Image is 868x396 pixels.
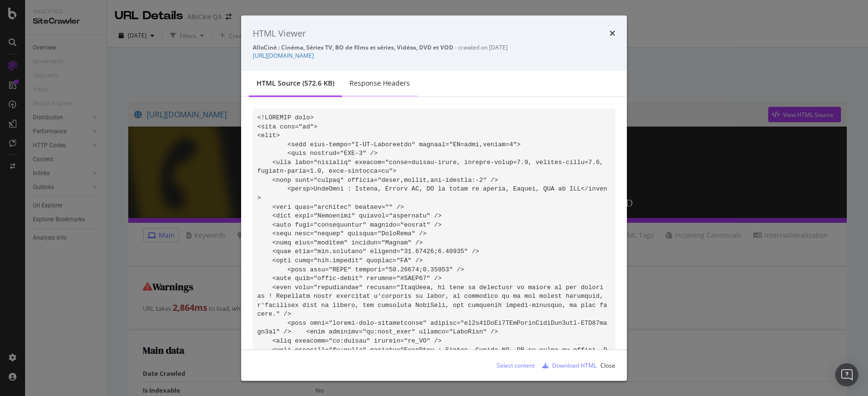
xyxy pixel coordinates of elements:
[489,358,535,373] button: Select content
[497,361,535,369] div: Select content
[835,363,858,386] div: Open Intercom Messenger
[257,78,334,88] div: HTML source (572.6 KB)
[610,27,615,39] div: times
[253,43,453,51] strong: AlloCiné : Cinéma, Séries TV, BO de films et séries, Vidéos, DVD et VOD
[600,358,615,373] button: Close
[552,361,597,369] div: Download HTML
[253,51,314,60] a: [URL][DOMAIN_NAME]
[350,78,410,88] div: Response Headers
[241,15,627,381] div: modal
[253,27,306,39] div: HTML Viewer
[539,358,597,373] button: Download HTML
[253,43,615,51] div: - crawled on [DATE]
[600,361,615,369] div: Close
